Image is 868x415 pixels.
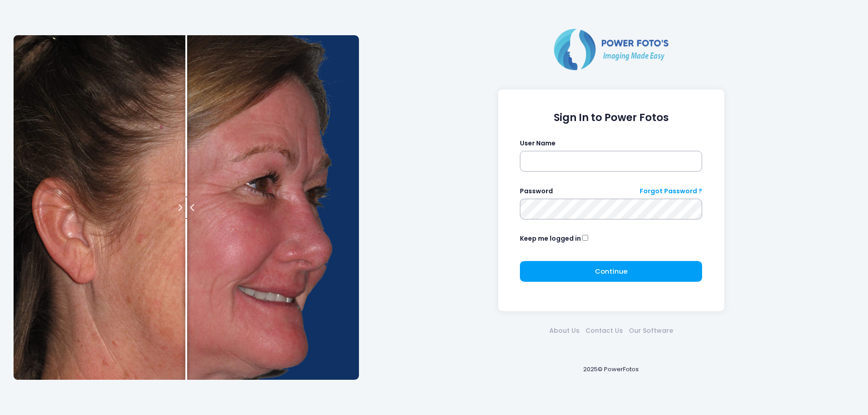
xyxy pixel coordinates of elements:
[520,234,581,243] label: Keep me logged in
[582,326,626,336] a: Contact Us
[368,350,854,388] div: 2025© PowerFotos
[520,187,553,196] label: Password
[520,139,556,148] label: User Name
[640,187,702,196] a: Forgot Password ?
[550,27,672,72] img: Logo
[520,112,702,124] h1: Sign In to Power Fotos
[626,326,676,336] a: Our Software
[520,261,702,282] button: Continue
[546,326,582,336] a: About Us
[595,266,627,276] span: Continue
